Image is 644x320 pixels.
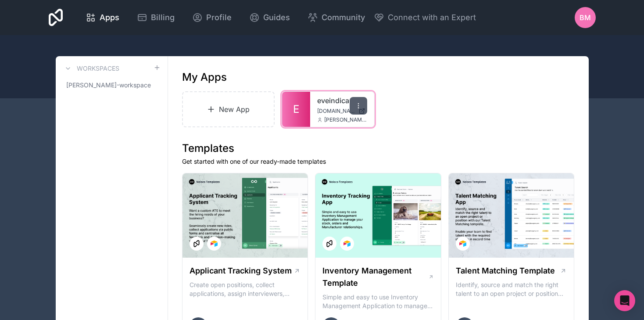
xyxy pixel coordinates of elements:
span: Connect with an Expert [388,11,476,24]
img: Airtable Logo [459,240,466,247]
h1: Templates [182,141,575,155]
a: [DOMAIN_NAME] [317,108,367,115]
p: Get started with one of our ready-made templates [182,157,575,166]
img: Airtable Logo [211,240,218,247]
span: Apps [100,11,119,24]
p: Simple and easy to use Inventory Management Application to manage your stock, orders and Manufact... [322,293,434,310]
span: [DOMAIN_NAME] [317,108,355,115]
span: E [293,102,299,116]
h3: Workspaces [77,64,119,73]
span: [PERSON_NAME]-workspace [66,81,151,90]
a: Billing [130,8,182,27]
span: BM [580,12,591,23]
span: [PERSON_NAME][EMAIL_ADDRESS][PERSON_NAME][DOMAIN_NAME] [324,116,367,123]
div: Open Intercom Messenger [614,290,635,311]
a: E [282,92,310,127]
a: Workspaces [63,63,119,74]
a: Apps [79,8,126,27]
a: Profile [185,8,239,27]
a: Guides [242,8,297,27]
p: Create open positions, collect applications, assign interviewers, centralise candidate feedback a... [190,280,301,298]
h1: Applicant Tracking System [190,265,292,277]
span: Guides [263,11,290,24]
span: Community [322,11,365,24]
h1: My Apps [182,70,227,84]
button: Connect with an Expert [374,11,476,24]
span: Billing [151,11,175,24]
img: Airtable Logo [343,240,351,247]
a: Community [301,8,372,27]
a: eveindica [317,95,367,106]
h1: Talent Matching Template [456,265,555,277]
a: New App [182,91,275,127]
span: Profile [206,11,232,24]
p: Identify, source and match the right talent to an open project or position with our Talent Matchi... [456,280,567,298]
a: [PERSON_NAME]-workspace [63,77,161,93]
h1: Inventory Management Template [322,265,428,289]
